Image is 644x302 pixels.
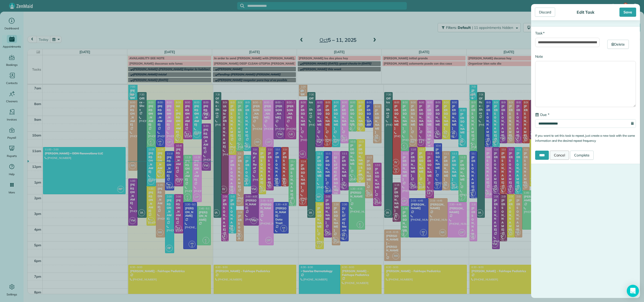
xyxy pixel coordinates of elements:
a: Complete [570,151,594,160]
div: Open Intercom Messenger [627,285,639,297]
label: Task [535,31,545,36]
label: Note [535,54,543,59]
small: If you want to set this task to repeat, just create a new task with the same information and the ... [535,134,635,143]
a: Cancel [550,151,569,160]
div: Discard [535,8,555,17]
div: Save [619,8,636,17]
a: Delete [607,40,629,49]
label: Due [535,112,549,117]
div: Edit Task [575,10,596,15]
